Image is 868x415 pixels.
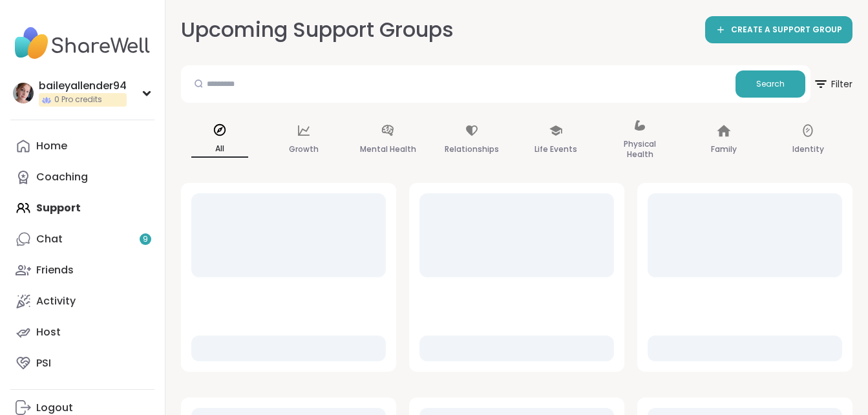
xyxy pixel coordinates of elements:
div: baileyallender94 [39,79,127,93]
a: Activity [10,286,154,317]
p: Growth [289,142,319,157]
h2: Upcoming Support Groups [181,16,454,45]
span: 9 [143,234,148,245]
span: 0 Pro credits [54,94,102,105]
p: All [191,141,248,158]
a: CREATE A SUPPORT GROUP [705,16,852,43]
div: Logout [36,401,73,415]
a: Host [10,317,154,348]
img: ShareWell Nav Logo [10,21,154,66]
p: Mental Health [360,142,416,157]
button: Filter [813,65,852,103]
button: Search [736,70,805,98]
a: Chat9 [10,224,154,255]
a: Coaching [10,162,154,193]
span: CREATE A SUPPORT GROUP [731,25,842,36]
div: PSI [36,356,51,370]
p: Physical Health [611,136,668,162]
a: PSI [10,348,154,379]
a: Home [10,131,154,162]
div: Friends [36,263,74,277]
span: Filter [813,69,852,100]
img: baileyallender94 [13,83,34,103]
div: Activity [36,294,76,308]
p: Family [711,142,737,157]
p: Identity [792,142,824,157]
div: Host [36,325,61,339]
p: Relationships [445,142,499,157]
div: Home [36,139,67,153]
p: Life Events [535,142,577,157]
div: Chat [36,232,63,246]
span: Search [756,78,785,90]
div: Coaching [36,170,88,184]
a: Friends [10,255,154,286]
